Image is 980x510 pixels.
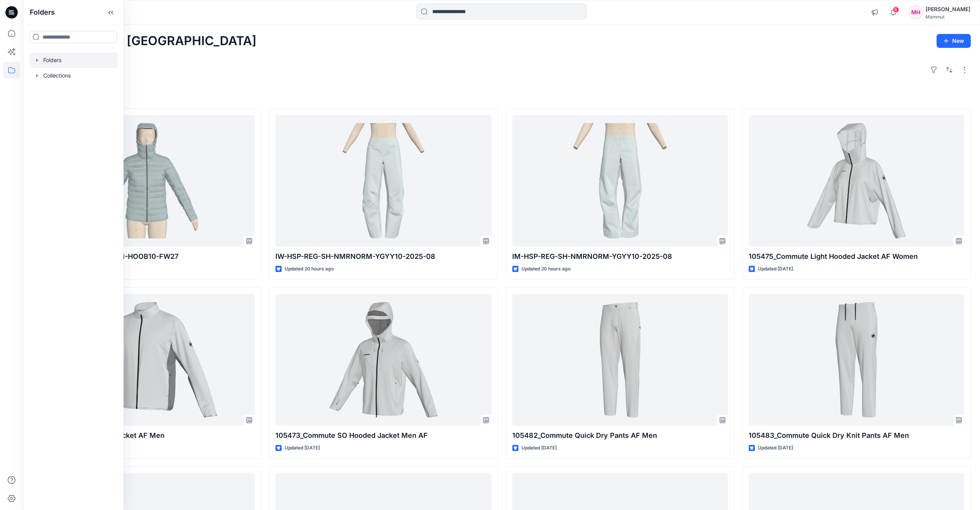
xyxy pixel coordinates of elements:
div: Mammut [926,14,970,20]
a: 105473_Commute SO Hooded Jacket Men AF [275,294,491,426]
a: 105483_Commute Quick Dry Knit Pants AF Men [749,294,964,426]
p: Updated 20 hours ago [285,265,334,273]
p: 105473_Commute SO Hooded Jacket Men AF [275,430,491,441]
p: 105475_Commute Light Hooded Jacket AF Women [749,251,964,262]
a: IW-INJ-REG-SET0STSPM-HOOB10-FW27 [39,115,255,247]
span: 6 [893,7,899,13]
a: 105474_Commute WB Jacket AF Men [39,294,255,426]
p: IW-HSP-REG-SH-NMRNORM-YGYY10-2025-08 [275,251,491,262]
p: 105474_Commute WB Jacket AF Men [39,430,255,441]
p: IW-INJ-REG-SET0STSPM-HOOB10-FW27 [39,251,255,262]
p: Updated [DATE] [758,444,793,452]
p: Updated [DATE] [285,444,320,452]
p: Updated [DATE] [758,265,793,273]
div: [PERSON_NAME] [926,5,970,14]
a: IW-HSP-REG-SH-NMRNORM-YGYY10-2025-08 [275,115,491,247]
a: 105482_Commute Quick Dry Pants AF Men [512,294,728,426]
button: New [936,34,971,48]
p: Updated 20 hours ago [521,265,571,273]
h4: Styles [32,91,971,101]
p: 105483_Commute Quick Dry Knit Pants AF Men [749,430,964,441]
p: IM-HSP-REG-SH-NMRNORM-YGYY10-2025-08 [512,251,728,262]
p: Updated [DATE] [521,444,557,452]
div: MH [909,5,922,19]
a: IM-HSP-REG-SH-NMRNORM-YGYY10-2025-08 [512,115,728,247]
a: 105475_Commute Light Hooded Jacket AF Women [749,115,964,247]
p: 105482_Commute Quick Dry Pants AF Men [512,430,728,441]
h2: Welcome back, [GEOGRAPHIC_DATA] [32,34,256,48]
